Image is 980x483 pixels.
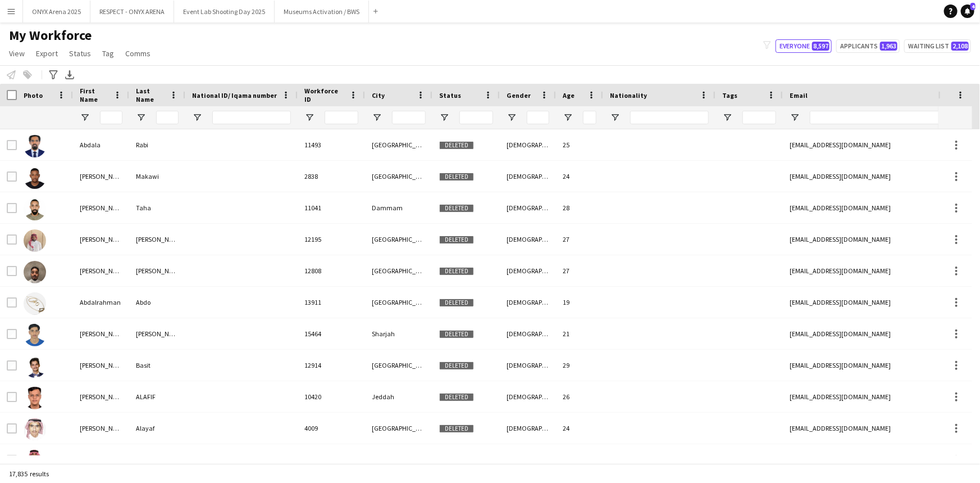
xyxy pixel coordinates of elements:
[439,204,474,213] span: Deleted
[23,1,90,22] button: ONYX Arena 2025
[961,4,974,18] a: 4
[192,112,202,123] button: Open Filter Menu
[298,350,365,381] div: 12914
[507,91,531,100] span: Gender
[951,42,969,51] span: 2,108
[7,266,17,276] input: Row Selection is disabled for this row (unchecked)
[372,91,385,100] span: City
[365,381,432,412] div: Jeddah
[372,112,382,123] button: Open Filter Menu
[500,129,556,160] div: [DEMOGRAPHIC_DATA]
[365,161,432,192] div: [GEOGRAPHIC_DATA]
[73,413,129,444] div: [PERSON_NAME]
[556,129,603,160] div: 25
[7,297,17,308] input: Row Selection is disabled for this row (unchecked)
[500,413,556,444] div: [DEMOGRAPHIC_DATA]
[129,129,185,160] div: Rabi
[970,3,976,10] span: 4
[7,140,17,150] input: Row Selection is disabled for this row (unchecked)
[24,355,46,378] img: Abdul Basit
[73,350,129,381] div: [PERSON_NAME]
[439,267,474,276] span: Deleted
[212,111,291,124] input: National ID/ Iqama number Filter Input
[304,87,345,103] span: Workforce ID
[365,255,432,286] div: [GEOGRAPHIC_DATA]
[742,111,776,124] input: Tags Filter Input
[69,48,91,58] span: Status
[4,46,29,61] a: View
[129,444,185,475] div: Alhumaidani
[500,161,556,192] div: [DEMOGRAPHIC_DATA]
[298,381,365,412] div: 10420
[500,192,556,223] div: [DEMOGRAPHIC_DATA]
[556,161,603,192] div: 24
[24,135,46,157] img: Abdala Rabi
[500,255,556,286] div: [DEMOGRAPHIC_DATA]
[812,42,829,51] span: 8,597
[365,129,432,160] div: [GEOGRAPHIC_DATA]
[192,91,277,100] span: National ID/ Iqama number
[136,87,165,103] span: Last Name
[24,387,46,409] img: ABDULAZIZ ALAFIF
[36,48,58,58] span: Export
[73,381,129,412] div: [PERSON_NAME]
[365,413,432,444] div: [GEOGRAPHIC_DATA]
[298,192,365,223] div: 11041
[439,236,474,244] span: Deleted
[459,111,493,124] input: Status Filter Input
[298,318,365,349] div: 15464
[7,234,17,245] input: Row Selection is disabled for this row (unchecked)
[325,111,358,124] input: Workforce ID Filter Input
[439,141,474,150] span: Deleted
[904,39,971,53] button: Waiting list2,108
[610,91,647,100] span: Nationality
[500,350,556,381] div: [DEMOGRAPHIC_DATA]
[439,330,474,338] span: Deleted
[722,91,737,100] span: Tags
[24,292,46,315] img: Abdalrahman Abdo
[136,112,146,123] button: Open Filter Menu
[500,381,556,412] div: [DEMOGRAPHIC_DATA]
[439,362,474,370] span: Deleted
[102,48,114,58] span: Tag
[125,48,151,58] span: Comms
[556,444,603,475] div: 28
[129,161,185,192] div: Makawi
[80,112,90,123] button: Open Filter Menu
[24,418,46,441] img: Abdulaziz Alayaf
[7,329,17,339] input: Row Selection is disabled for this row (unchecked)
[880,42,897,51] span: 1,963
[563,112,573,123] button: Open Filter Menu
[304,112,314,123] button: Open Filter Menu
[439,299,474,307] span: Deleted
[73,224,129,255] div: [PERSON_NAME]
[298,161,365,192] div: 2838
[439,393,474,401] span: Deleted
[392,111,426,124] input: City Filter Input
[129,287,185,318] div: Abdo
[31,46,62,61] a: Export
[556,318,603,349] div: 21
[365,287,432,318] div: [GEOGRAPHIC_DATA]
[365,318,432,349] div: Sharjah
[556,350,603,381] div: 29
[630,111,709,124] input: Nationality Filter Input
[24,91,43,100] span: Photo
[73,192,129,223] div: [PERSON_NAME]
[365,192,432,223] div: Dammam
[298,413,365,444] div: 4009
[298,287,365,318] div: 13911
[24,198,46,220] img: Abdalla Taha
[556,287,603,318] div: 19
[275,1,369,22] button: Museums Activation / BWS
[65,46,95,61] a: Status
[556,413,603,444] div: 24
[790,112,800,123] button: Open Filter Menu
[73,161,129,192] div: [PERSON_NAME]
[73,444,129,475] div: [PERSON_NAME]
[790,91,808,100] span: Email
[7,392,17,402] input: Row Selection is disabled for this row (unchecked)
[47,68,60,82] app-action-btn: Advanced filters
[129,255,185,286] div: [PERSON_NAME]
[9,48,25,58] span: View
